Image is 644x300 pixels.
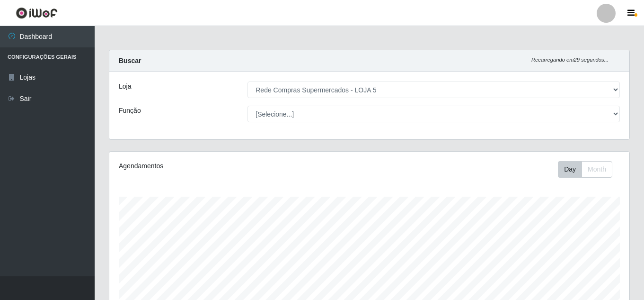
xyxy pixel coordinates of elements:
[531,57,609,63] i: Recarregando em 29 segundos...
[582,161,612,178] button: Month
[119,57,141,64] strong: Buscar
[558,161,620,178] div: Toolbar with button groups
[558,161,612,178] div: First group
[119,82,131,91] label: Loja
[119,161,319,171] div: Agendamentos
[16,7,58,19] img: CoreUI Logo
[119,106,141,116] label: Função
[558,161,582,178] button: Day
